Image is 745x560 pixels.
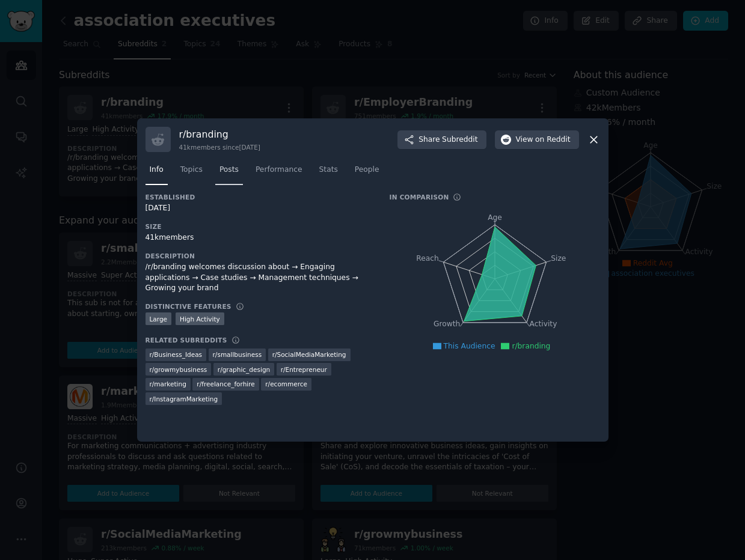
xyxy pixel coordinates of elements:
[442,135,477,145] span: Subreddit
[418,135,477,145] span: Share
[146,222,373,231] h3: Size
[146,193,373,201] h3: Established
[150,350,203,359] span: r/ Business_Ideas
[150,395,218,403] span: r/ InstagramMarketing
[179,128,260,141] h3: r/ branding
[146,312,172,325] div: Large
[146,336,227,344] h3: Related Subreddits
[535,135,570,145] span: on Reddit
[146,233,373,243] div: 41k members
[281,365,327,374] span: r/ Entrepreneur
[179,143,260,151] div: 41k members since [DATE]
[146,203,373,214] div: [DATE]
[551,254,566,263] tspan: Size
[150,380,186,388] span: r/ marketing
[434,320,460,329] tspan: Growth
[444,342,495,350] span: This Audience
[265,380,307,388] span: r/ ecommerce
[495,130,579,150] button: Viewon Reddit
[197,380,254,388] span: r/ freelance_forhire
[355,165,379,175] span: People
[397,130,486,150] button: ShareSubreddit
[150,165,164,175] span: Info
[219,165,239,175] span: Posts
[416,254,439,263] tspan: Reach
[146,252,373,260] h3: Description
[176,160,207,185] a: Topics
[150,365,207,374] span: r/ growmybusiness
[272,350,346,359] span: r/ SocialMediaMarketing
[319,165,338,175] span: Stats
[180,165,203,175] span: Topics
[146,302,231,311] h3: Distinctive Features
[256,165,302,175] span: Performance
[146,160,168,185] a: Info
[516,135,571,145] span: View
[351,160,384,185] a: People
[529,320,557,329] tspan: Activity
[218,365,270,374] span: r/ graphic_design
[176,312,224,325] div: High Activity
[488,213,502,222] tspan: Age
[315,160,342,185] a: Stats
[512,342,550,350] span: r/branding
[251,160,307,185] a: Performance
[215,160,243,185] a: Posts
[213,350,262,359] span: r/ smallbusiness
[390,193,449,201] h3: In Comparison
[146,262,373,294] div: /r/branding welcomes discussion about → Engaging applications → Case studies → Management techniq...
